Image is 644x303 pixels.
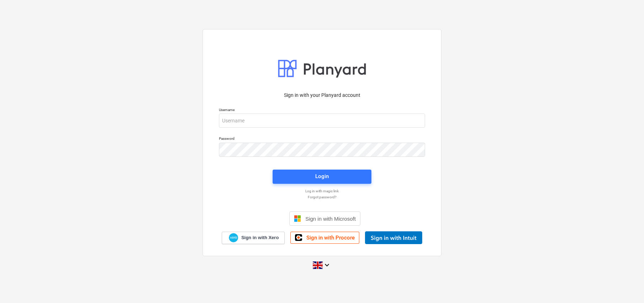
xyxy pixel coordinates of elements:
a: Sign in with Procore [290,232,359,244]
a: Log in with magic link [215,189,429,193]
span: Sign in with Procore [306,235,355,241]
span: Sign in with Microsoft [305,216,356,222]
button: Login [273,170,371,184]
p: Sign in with your Planyard account [219,92,425,99]
i: keyboard_arrow_down [323,261,331,269]
div: Login [315,172,329,181]
span: Sign in with Xero [241,235,279,241]
p: Password [219,136,425,142]
img: Xero logo [229,233,238,243]
img: Microsoft logo [294,215,301,222]
p: Username [219,108,425,114]
input: Username [219,114,425,128]
a: Sign in with Xero [222,232,285,244]
a: Forgot password? [215,195,429,199]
